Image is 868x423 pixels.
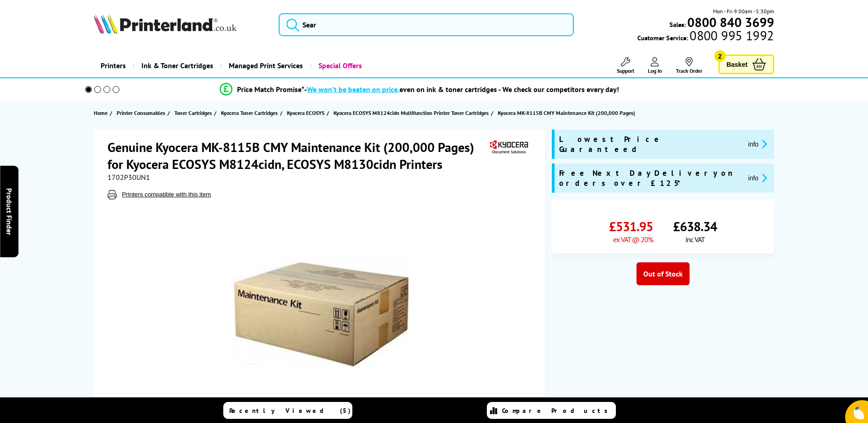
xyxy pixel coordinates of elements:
a: Track Order [676,57,702,74]
span: Toner Cartridges [174,108,212,118]
h1: Genuine Kyocera MK-8115B CMY Maintenance Kit (200,000 Pages) for Kyocera ECOSYS M8124cidn, ECOSYS... [108,139,488,173]
span: 2 [714,50,726,62]
a: Compare Products [487,402,616,419]
img: Printerland Logo [94,14,237,34]
span: Basket [727,58,748,70]
span: Printer Consumables [117,108,165,118]
span: Lowest Price Guaranteed [559,134,741,154]
span: 1702P30UN1 [108,173,150,182]
a: Basket 2 [718,54,774,74]
a: Special Offers [310,54,369,77]
span: 0800 995 1992 [688,31,774,40]
span: Kyocera ECOSYS M8124cidn Multifunction Printer Toner Cartridges [334,108,489,118]
a: Printerland Logo [94,14,267,36]
a: Support [617,57,634,74]
span: ex VAT @ 20% [613,235,653,244]
a: Ink & Toner Cartridges [133,54,220,77]
span: Home [94,108,108,118]
span: inc VAT [685,235,705,244]
a: Recently Viewed (5) [223,402,352,419]
span: Product Finder [5,188,14,235]
span: Kyocera MK-8115B CMY Maintenance Kit (200,000 Pages) [498,109,635,116]
li: modal_Promise [73,81,767,98]
span: Ink & Toner Cartridges [141,54,213,77]
span: Support [617,67,634,74]
a: Printers [94,54,133,77]
img: Kyocera 1702P30UN1 MK-8115B CMY Maintenance Kit (200,000 Pages) [231,217,410,397]
span: Kyocera Toner Cartridges [221,108,278,118]
div: - even on ink & toner cartridges - We check our competitors every day! [304,85,619,94]
a: Printer Consumables [117,108,167,118]
a: Toner Cartridges [174,108,214,118]
a: Kyocera ECOSYS M8124cidn Multifunction Printer Toner Cartridges [334,108,491,118]
input: Sear [279,13,574,36]
span: £531.95 [609,218,653,235]
span: Free Next Day Delivery on orders over £125* [559,168,741,188]
span: Log In [648,67,662,74]
a: Kyocera ECOSYS [287,108,327,118]
span: Price Match Promise* [237,85,304,94]
span: We won’t be beaten on price, [307,85,399,94]
div: Out of Stock [636,262,690,285]
span: Kyocera ECOSYS [287,108,324,118]
a: Kyocera Toner Cartridges [221,108,280,118]
span: Mon - Fri 9:00am - 5:30pm [713,7,774,16]
button: Printers compatible with this item [119,190,214,198]
span: £638.34 [673,218,717,235]
img: Kyocera [488,139,530,156]
span: Recently Viewed (5) [229,407,351,415]
button: promo-description [745,139,770,149]
b: 0800 840 3699 [687,14,774,31]
a: Home [94,108,110,118]
span: Sales: [669,20,686,29]
button: promo-description [745,173,770,183]
span: Customer Service: [637,31,774,42]
span: Compare Products [502,407,613,415]
a: 0800 840 3699 [686,18,774,27]
a: Log In [648,57,662,74]
a: Managed Print Services [220,54,310,77]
